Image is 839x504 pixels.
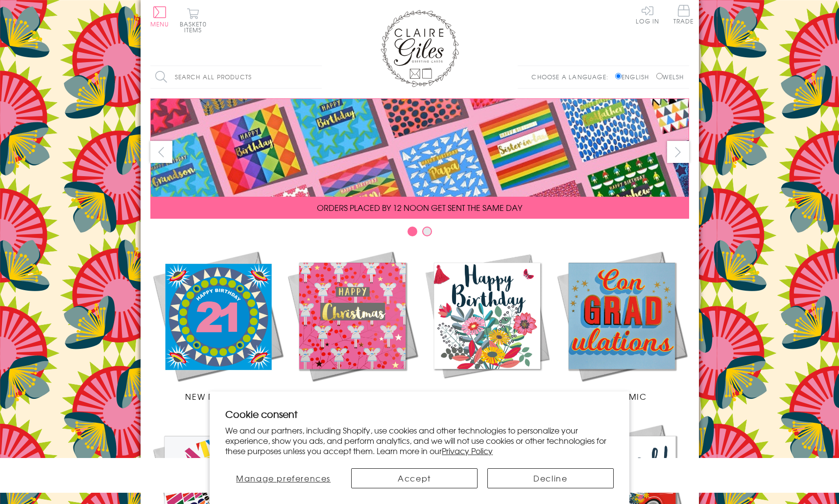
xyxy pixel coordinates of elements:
button: next [667,141,689,163]
button: Carousel Page 2 [422,227,432,236]
button: prev [150,141,172,163]
button: Carousel Page 1 (Current Slide) [408,227,417,236]
span: Menu [150,20,169,28]
span: Manage preferences [236,472,331,484]
span: Trade [673,5,694,24]
div: Carousel Pagination [150,226,689,241]
a: New Releases [150,249,285,402]
p: Choose a language: [531,72,613,81]
button: Accept [351,468,478,488]
button: Manage preferences [225,468,341,488]
label: Welsh [656,72,684,81]
a: Christmas [285,249,420,402]
span: Birthdays [463,390,510,402]
span: Christmas [327,390,377,402]
button: Basket0 items [180,8,207,33]
button: Decline [487,468,614,488]
a: Academic [554,249,689,402]
span: ORDERS PLACED BY 12 NOON GET SENT THE SAME DAY [317,202,522,213]
input: English [615,73,622,79]
span: New Releases [185,390,249,402]
a: Birthdays [420,249,554,402]
label: English [615,72,654,81]
h2: Cookie consent [225,407,614,421]
input: Search [312,66,322,88]
input: Welsh [656,73,663,79]
a: Privacy Policy [442,445,493,457]
a: Log In [636,5,659,24]
p: We and our partners, including Shopify, use cookies and other technologies to personalize your ex... [225,425,614,456]
a: Trade [673,5,694,26]
button: Menu [150,6,169,27]
span: 0 items [184,20,207,34]
span: Academic [597,390,647,402]
input: Search all products [150,66,322,88]
img: Claire Giles Greetings Cards [381,10,459,87]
